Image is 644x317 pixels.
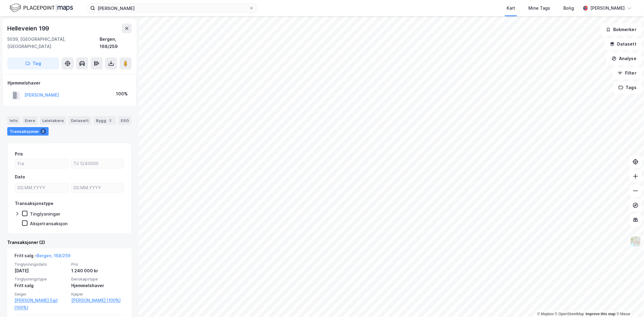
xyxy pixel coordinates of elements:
div: Bolig [563,5,574,12]
div: Dato [15,173,25,181]
div: Tinglysninger [30,211,60,217]
button: Tags [614,82,642,94]
div: 100% [116,90,128,98]
input: Fra [15,159,68,168]
div: Transaksjoner [7,127,49,136]
div: Kontrollprogram for chat [614,288,644,317]
div: Helleveien 199 [7,24,50,33]
div: Pris [15,150,23,158]
div: 2 [40,128,46,134]
span: Eierskapstype [71,277,124,282]
div: 2 [107,117,114,123]
button: Tag [7,57,59,69]
a: Improve this map [586,312,616,316]
div: Bergen, 168/259 [100,36,132,50]
input: Til 1240000 [71,159,124,168]
div: Datasett [69,116,91,125]
div: Transaksjonstype [15,200,53,207]
span: Tinglysningsdato [14,262,68,267]
a: Bergen, 168/259 [37,253,70,258]
div: Bygg [94,116,116,125]
div: 1 240 000 kr [71,267,124,274]
div: ESG [118,116,131,125]
div: 5039, [GEOGRAPHIC_DATA], [GEOGRAPHIC_DATA] [7,36,100,50]
div: Info [7,116,20,125]
a: [PERSON_NAME] (100%) [71,297,124,304]
div: Aksjetransaksjon [30,221,68,226]
div: Leietakere [40,116,66,125]
div: Transaksjoner (2) [7,239,132,246]
div: Fritt salg - [14,252,70,262]
div: Hjemmelshaver [71,282,124,289]
div: Hjemmelshaver [8,79,131,87]
div: Fritt salg [14,282,68,289]
img: Z [630,236,641,247]
input: DD.MM.YYYY [71,183,124,192]
a: Mapbox [537,312,554,316]
div: Mine Tags [528,5,550,12]
button: Analyse [607,53,642,65]
span: Kjøper [71,292,124,297]
input: Søk på adresse, matrikkel, gårdeiere, leietakere eller personer [95,4,249,13]
input: DD.MM.YYYY [15,183,68,192]
a: OpenStreetMap [555,312,584,316]
div: Kart [507,5,515,12]
img: logo.f888ab2527a4732fd821a326f86c7f29.svg [10,3,73,13]
button: Bokmerker [601,24,642,36]
div: [DATE] [14,267,68,274]
span: Selger [14,292,68,297]
iframe: Chat Widget [614,288,644,317]
span: Pris [71,262,124,267]
button: Datasett [605,38,642,50]
a: [PERSON_NAME] Egil (100%) [14,297,68,311]
div: Eiere [22,116,37,125]
button: Filter [613,67,642,79]
span: Tinglysningstype [14,277,68,282]
div: [PERSON_NAME] [590,5,625,12]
